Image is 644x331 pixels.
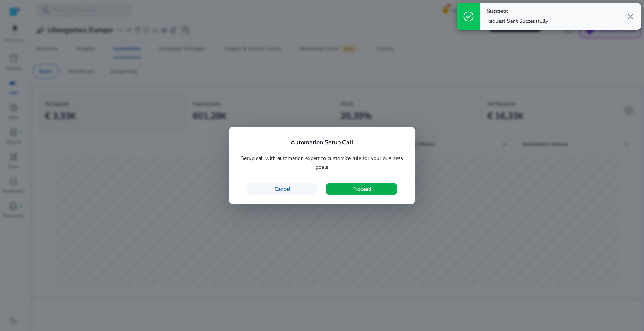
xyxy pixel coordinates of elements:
span: check_circle [463,10,474,22]
h4: Success [486,8,548,15]
p: Request Sent Successfully [486,18,548,25]
button: Proceed [326,183,397,195]
span: close [626,12,635,21]
span: Proceed [352,185,371,193]
span: Cancel [275,185,290,193]
h4: Automation Setup Call [291,139,353,146]
p: Setup call with automation expert to customize rule for your business goals [238,154,406,172]
button: Cancel [247,183,318,195]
